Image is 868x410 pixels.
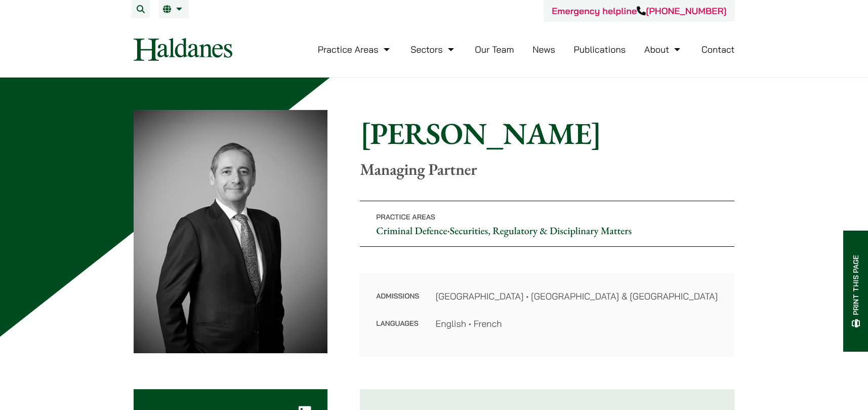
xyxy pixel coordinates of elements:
[532,44,555,55] a: News
[163,5,185,13] a: EN
[574,44,626,55] a: Publications
[475,44,514,55] a: Our Team
[376,224,447,237] a: Criminal Defence
[318,44,392,55] a: Practice Areas
[376,212,435,221] span: Practice Areas
[450,224,632,237] a: Securities, Regulatory & Disciplinary Matters
[376,289,419,317] dt: Admissions
[376,317,419,330] dt: Languages
[360,115,734,152] h1: [PERSON_NAME]
[360,160,734,179] p: Managing Partner
[644,44,683,55] a: About
[435,289,718,303] dd: [GEOGRAPHIC_DATA] • [GEOGRAPHIC_DATA] & [GEOGRAPHIC_DATA]
[134,38,232,61] img: Logo of Haldanes
[360,201,734,247] p: •
[410,44,456,55] a: Sectors
[552,5,726,17] a: Emergency helpline[PHONE_NUMBER]
[701,44,735,55] a: Contact
[435,317,718,330] dd: English • French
